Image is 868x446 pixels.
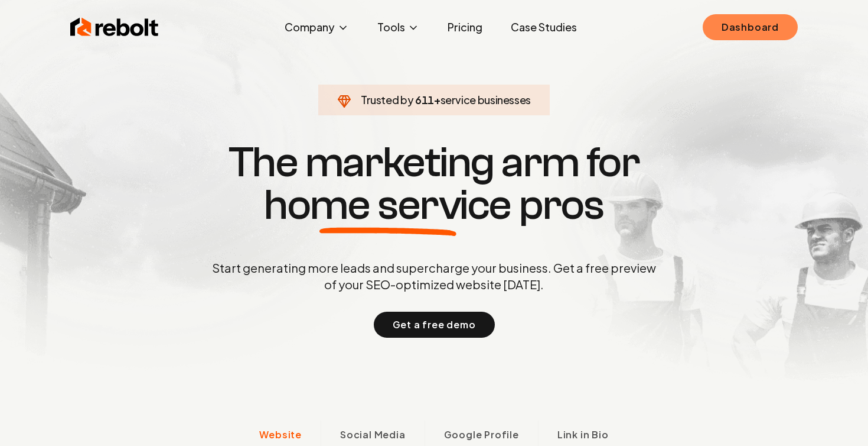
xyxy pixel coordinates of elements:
button: Tools [368,15,429,39]
a: Dashboard [703,14,798,40]
span: home service [264,184,511,227]
a: Case Studies [501,15,586,39]
button: Get a free demo [374,312,495,338]
button: Company [275,15,358,39]
span: service businesses [440,93,531,106]
span: Link in Bio [557,428,609,442]
p: Start generating more leads and supercharge your business. Get a free preview of your SEO-optimiz... [210,260,658,293]
h1: The marketing arm for pros [151,141,717,227]
img: Rebolt Logo [70,15,159,39]
span: Trusted by [361,93,413,106]
span: 611 [415,92,434,108]
span: Social Media [340,428,406,442]
a: Pricing [438,15,492,39]
span: + [434,93,440,106]
span: Google Profile [444,428,519,442]
span: Website [259,428,302,442]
